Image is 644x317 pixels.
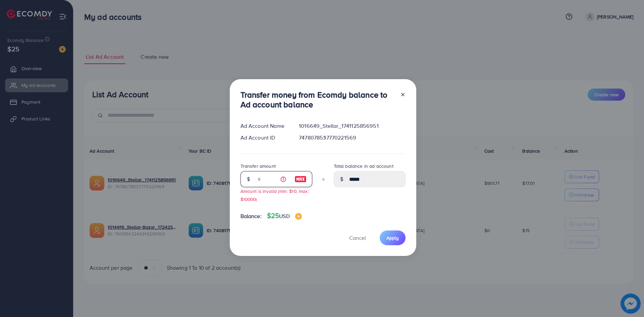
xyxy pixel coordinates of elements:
label: Total balance in ad account [334,163,393,169]
span: Apply [386,234,399,241]
span: USD [279,212,289,220]
img: image [295,213,302,220]
img: image [294,175,307,183]
small: Amount is invalid (min: $10, max: $10000) [240,188,309,202]
span: Balance: [240,212,262,220]
h4: $25 [267,212,302,220]
div: Ad Account Name [235,122,294,130]
button: Cancel [341,230,374,245]
button: Apply [380,230,406,245]
h3: Transfer money from Ecomdy balance to Ad account balance [240,90,395,109]
label: Transfer amount [240,163,276,169]
span: Cancel [349,234,366,242]
div: 7478078537770221569 [293,134,411,142]
div: 1016649_Stellar_1741125856951 [293,122,411,130]
div: Ad Account ID [235,134,294,142]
